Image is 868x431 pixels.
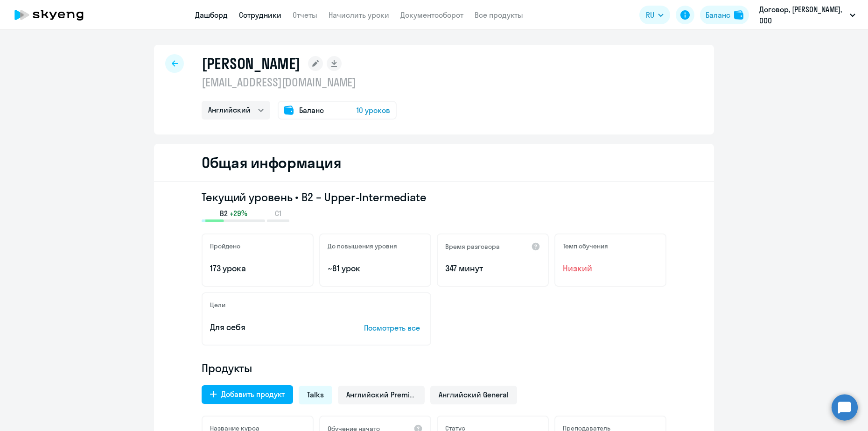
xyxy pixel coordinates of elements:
[221,389,285,400] div: Добавить продукт
[202,75,397,90] p: [EMAIL_ADDRESS][DOMAIN_NAME]
[202,385,293,404] button: Добавить продукт
[329,10,389,20] a: Начислить уроки
[210,242,240,250] h5: Пройдено
[220,208,228,219] span: B2
[239,10,281,20] a: Сотрудники
[275,208,281,219] span: C1
[210,321,335,333] p: Для себя
[475,10,523,20] a: Все продукты
[307,389,324,400] span: Talks
[328,262,423,275] p: ~81 урок
[563,242,608,250] h5: Темп обучения
[328,242,397,250] h5: До повышения уровня
[759,4,846,26] p: Договор, [PERSON_NAME], ООО
[202,360,666,375] h4: Продукты
[364,322,423,333] p: Посмотреть все
[210,262,305,275] p: 173 урока
[299,105,324,116] span: Баланс
[202,54,301,73] h1: [PERSON_NAME]
[357,105,390,116] span: 10 уроков
[293,10,317,20] a: Отчеты
[755,4,860,26] button: Договор, [PERSON_NAME], ООО
[445,242,500,251] h5: Время разговора
[230,208,247,219] span: +29%
[700,6,749,24] button: Балансbalance
[639,6,670,24] button: RU
[346,389,416,400] span: Английский Premium
[445,262,540,275] p: 347 минут
[202,190,666,205] h3: Текущий уровень • B2 – Upper-Intermediate
[706,9,730,21] div: Баланс
[210,301,225,309] h5: Цели
[400,10,463,20] a: Документооборот
[195,10,228,20] a: Дашборд
[646,9,654,21] span: RU
[563,262,658,275] span: Низкий
[439,389,509,400] span: Английский General
[734,10,743,20] img: balance
[202,153,341,172] h2: Общая информация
